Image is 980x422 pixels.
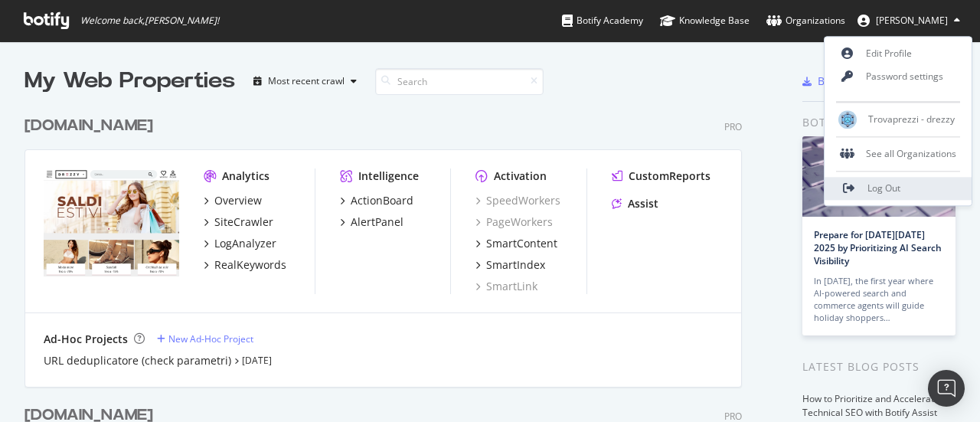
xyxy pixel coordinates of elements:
[168,332,253,345] div: New Ad-Hoc Project
[867,182,900,195] span: Log Out
[44,353,231,368] a: URL deduplicatore (check parametri)
[814,228,942,267] a: Prepare for [DATE][DATE] 2025 by Prioritizing AI Search Visibility
[44,168,179,277] img: drezzy.it
[486,257,545,273] div: SmartIndex
[214,236,276,251] div: LogAnalyzer
[214,214,273,230] div: SiteCrawler
[242,354,272,367] a: [DATE]
[268,77,345,86] div: Most recent crawl
[724,120,742,133] div: Pro
[802,74,926,89] a: Botify Chrome Plugin
[928,370,965,407] div: Open Intercom Messenger
[80,15,219,27] span: Welcome back, [PERSON_NAME] !
[214,257,286,273] div: RealKeywords
[24,115,159,137] a: [DOMAIN_NAME]
[825,42,972,65] a: Edit Profile
[475,236,557,251] a: SmartContent
[876,14,948,27] span: Andrea Lodroni
[845,8,972,33] button: [PERSON_NAME]
[628,196,658,211] div: Assist
[351,214,403,230] div: AlertPanel
[825,65,972,88] a: Password settings
[814,275,944,324] div: In [DATE], the first year where AI-powered search and commerce agents will guide holiday shoppers…
[204,214,273,230] a: SiteCrawler
[868,113,955,126] span: Trovaprezzi - drezzy
[562,13,643,28] div: Botify Academy
[838,110,857,129] img: Trovaprezzi - drezzy
[766,13,845,28] div: Organizations
[660,13,750,28] div: Knowledge Base
[340,193,413,208] a: ActionBoard
[351,193,413,208] div: ActionBoard
[204,236,276,251] a: LogAnalyzer
[802,358,955,375] div: Latest Blog Posts
[802,114,955,131] div: Botify news
[157,332,253,345] a: New Ad-Hoc Project
[204,257,286,273] a: RealKeywords
[214,193,262,208] div: Overview
[802,136,955,217] img: Prepare for Black Friday 2025 by Prioritizing AI Search Visibility
[818,74,926,89] div: Botify Chrome Plugin
[375,68,544,95] input: Search
[475,257,545,273] a: SmartIndex
[24,115,153,137] div: [DOMAIN_NAME]
[44,332,128,347] div: Ad-Hoc Projects
[612,168,710,184] a: CustomReports
[612,196,658,211] a: Assist
[475,279,537,294] a: SmartLink
[475,214,553,230] a: PageWorkers
[494,168,547,184] div: Activation
[486,236,557,251] div: SmartContent
[475,193,560,208] a: SpeedWorkers
[629,168,710,184] div: CustomReports
[358,168,419,184] div: Intelligence
[204,193,262,208] a: Overview
[825,142,972,165] div: See all Organizations
[340,214,403,230] a: AlertPanel
[222,168,269,184] div: Analytics
[24,66,235,97] div: My Web Properties
[825,177,972,200] a: Log Out
[247,69,363,93] button: Most recent crawl
[802,392,939,419] a: How to Prioritize and Accelerate Technical SEO with Botify Assist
